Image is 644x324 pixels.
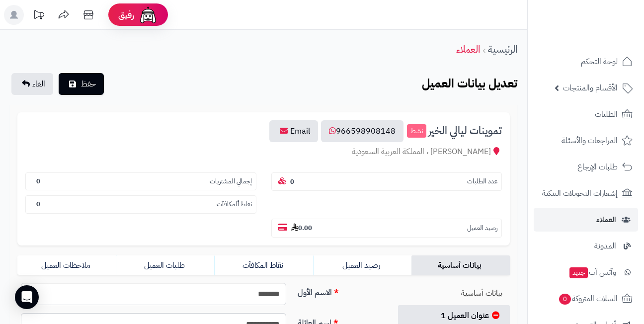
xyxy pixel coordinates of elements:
[467,177,497,186] small: عدد الطلبات
[81,78,96,90] span: حفظ
[313,255,411,275] a: رصيد العميل
[534,102,638,126] a: الطلبات
[534,155,638,179] a: طلبات الإرجاع
[138,5,158,25] img: ai-face.png
[290,177,294,186] b: 0
[558,292,618,306] span: السلات المتروكة
[562,134,618,148] span: المراجعات والأسئلة
[269,120,318,142] a: Email
[563,81,618,95] span: الأقسام والمنتجات
[534,287,638,311] a: السلات المتروكة0
[534,208,638,232] a: العملاء
[534,181,638,205] a: إشعارات التحويلات البنكية
[577,160,618,174] span: طلبات الإرجاع
[407,124,426,138] small: نشط
[36,199,40,209] b: 0
[534,234,638,258] a: المدونة
[568,265,616,279] span: وآتس آب
[456,42,480,57] a: العملاء
[59,73,104,95] button: حفظ
[26,5,51,27] a: تحديثات المنصة
[428,125,502,137] span: تموينات ليالي الخير
[534,260,638,284] a: وآتس آبجديد
[36,176,40,186] b: 0
[118,9,134,21] span: رفيق
[116,255,214,275] a: طلبات العميل
[17,255,116,275] a: ملاحظات العميل
[569,267,588,278] span: جديد
[467,224,497,233] small: رصيد العميل
[321,120,403,142] a: 966598908148
[596,213,616,227] span: العملاء
[15,285,39,309] div: Open Intercom Messenger
[291,223,312,233] b: 0.00
[559,294,571,305] span: 0
[534,50,638,74] a: لوحة التحكم
[11,73,53,95] a: الغاء
[542,186,618,200] span: إشعارات التحويلات البنكية
[32,78,45,90] span: الغاء
[398,283,510,304] a: بيانات أساسية
[534,129,638,153] a: المراجعات والأسئلة
[594,239,616,253] span: المدونة
[294,283,387,299] label: الاسم الأول
[411,255,510,275] a: بيانات أساسية
[214,255,313,275] a: نقاط المكافآت
[25,146,502,158] div: [PERSON_NAME] ، المملكة العربية السعودية
[488,42,517,57] a: الرئيسية
[595,107,618,121] span: الطلبات
[581,55,618,69] span: لوحة التحكم
[576,26,635,47] img: logo-2.png
[217,200,252,209] small: نقاط ألمكافآت
[422,75,517,92] b: تعديل بيانات العميل
[210,177,252,186] small: إجمالي المشتريات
